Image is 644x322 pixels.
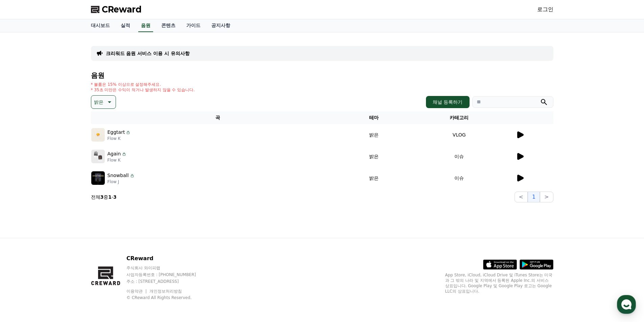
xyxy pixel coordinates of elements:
[108,129,125,136] p: Eggtart
[106,50,190,57] a: 크리워드 음원 서비스 이용 시 유의사항
[108,157,127,163] p: Flow K
[345,146,403,167] td: 밝은
[91,82,195,87] p: * 볼륨은 15% 이상으로 설정해주세요.
[126,265,209,271] p: 주식회사 와이피랩
[115,19,136,32] a: 실적
[515,192,528,202] button: <
[445,272,553,294] p: App Store, iCloud, iCloud Drive 및 iTunes Store는 미국과 그 밖의 나라 및 지역에서 등록된 Apple Inc.의 서비스 상표입니다. Goo...
[181,19,206,32] a: 가이드
[528,192,540,202] button: 1
[345,112,403,124] th: 테마
[426,96,469,108] button: 채널 등록하기
[403,112,516,124] th: 카테고리
[91,95,116,109] button: 밝은
[126,272,209,277] p: 사업자등록번호 : [PHONE_NUMBER]
[149,289,182,294] a: 개인정보처리방침
[91,194,117,200] p: 전체 중 -
[156,19,181,32] a: 콘텐츠
[108,179,135,184] p: Flow J
[108,194,112,200] strong: 1
[91,4,142,15] a: CReward
[102,4,142,15] span: CReward
[126,254,209,263] p: CReward
[108,136,131,141] p: Flow K
[91,87,195,93] p: * 35초 미만은 수익이 적거나 발생하지 않을 수 있습니다.
[100,194,104,200] strong: 3
[108,172,129,179] p: Snowball
[345,167,403,189] td: 밝은
[91,171,105,185] img: music
[91,112,345,124] th: 곡
[403,167,516,189] td: 이슈
[403,124,516,146] td: VLOG
[126,295,209,300] p: © CReward All Rights Reserved.
[403,146,516,167] td: 이슈
[126,279,209,284] p: 주소 : [STREET_ADDRESS]
[126,289,148,294] a: 이용약관
[86,19,115,32] a: 대시보드
[91,72,553,79] h4: 음원
[540,192,553,202] button: >
[537,5,553,14] a: 로그인
[91,150,105,163] img: music
[94,97,103,107] p: 밝은
[206,19,236,32] a: 공지사항
[91,128,105,142] img: music
[108,150,121,157] p: Again
[138,19,153,32] a: 음원
[345,124,403,146] td: 밝은
[113,194,117,200] strong: 3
